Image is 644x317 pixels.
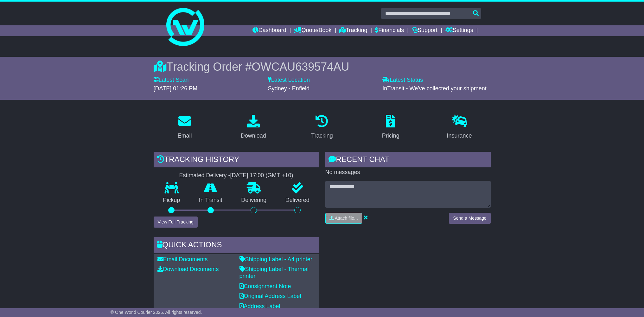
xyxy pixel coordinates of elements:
[232,197,276,204] p: Delivering
[239,283,291,289] a: Consignment Note
[154,217,198,228] button: View Full Tracking
[443,113,476,142] a: Insurance
[307,113,337,142] a: Tracking
[252,60,349,73] span: OWCAU639574AU
[154,152,319,169] div: Tracking history
[157,266,219,272] a: Download Documents
[154,77,189,84] label: Latest Scan
[378,113,404,142] a: Pricing
[154,197,190,204] p: Pickup
[276,197,319,204] p: Delivered
[154,172,319,179] div: Estimated Delivery -
[239,256,312,262] a: Shipping Label - A4 printer
[449,213,490,224] button: Send a Message
[412,25,437,36] a: Support
[294,25,331,36] a: Quote/Book
[447,132,472,140] div: Insurance
[268,77,310,84] label: Latest Location
[252,25,286,36] a: Dashboard
[268,85,309,92] span: Sydney - Enfield
[154,85,198,92] span: [DATE] 01:26 PM
[445,25,473,36] a: Settings
[189,197,232,204] p: In Transit
[239,266,309,279] a: Shipping Label - Thermal printer
[382,85,487,92] span: InTransit - We've collected your shipment
[311,132,333,140] div: Tracking
[382,77,423,84] label: Latest Status
[177,132,192,140] div: Email
[239,293,301,299] a: Original Address Label
[230,172,293,179] div: [DATE] 17:00 (GMT +10)
[325,152,491,169] div: RECENT CHAT
[154,60,491,74] div: Tracking Order #
[157,256,208,262] a: Email Documents
[382,132,399,140] div: Pricing
[173,113,196,142] a: Email
[239,303,280,309] a: Address Label
[241,132,266,140] div: Download
[237,113,270,142] a: Download
[375,25,404,36] a: Financials
[325,169,491,176] p: No messages
[339,25,367,36] a: Tracking
[111,310,202,315] span: © One World Courier 2025. All rights reserved.
[154,237,319,254] div: Quick Actions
